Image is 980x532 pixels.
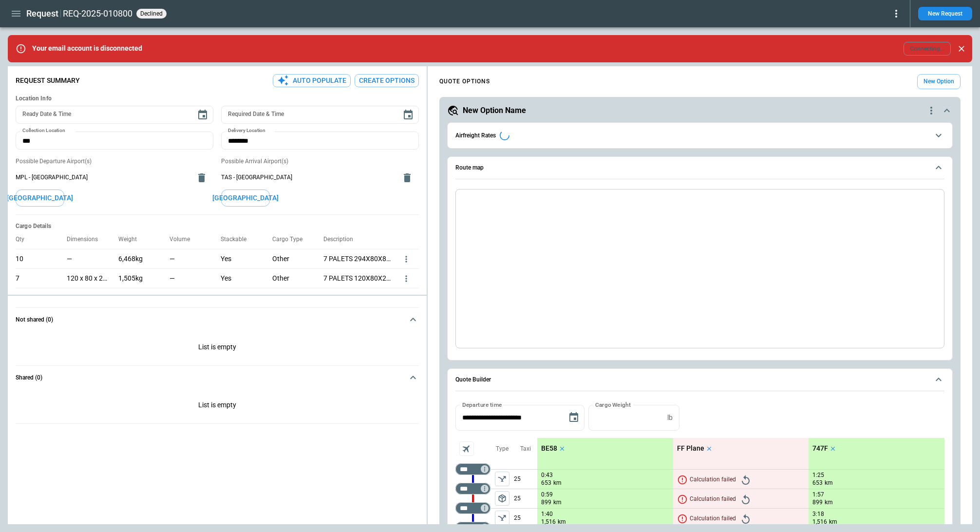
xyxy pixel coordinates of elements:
[564,408,584,427] button: Choose date, selected date is Aug 27, 2025
[272,249,323,268] div: Other
[497,494,507,503] span: package_2
[273,74,351,87] button: Auto Populate
[118,294,143,302] p: 2,521kg
[690,476,736,483] p: Calculation failed
[16,255,23,263] p: 10
[825,479,833,487] p: km
[738,473,754,488] span: Retry
[221,255,231,263] p: Yes
[272,268,323,288] div: Other
[323,249,401,268] div: 7 PALETS 294X80X81 CMS + 3 PALLETS 120X80X180 CMS
[917,74,961,89] button: New Option
[541,518,556,526] p: 1,516
[221,190,270,207] button: [GEOGRAPHIC_DATA]
[495,511,509,525] span: Type of sector
[812,518,827,526] p: 1,516
[16,76,80,85] p: Request Summary
[667,414,673,422] p: lb
[520,445,531,453] p: Taxi
[221,173,396,182] span: TAS - [GEOGRAPHIC_DATA]
[455,502,490,514] div: Too short
[118,274,143,283] p: 1,505kg
[541,472,553,479] p: 0:43
[272,255,316,263] p: Other
[118,255,143,263] p: 6,468kg
[455,123,944,148] button: Airfreight Rates
[690,515,736,522] p: Calculation failed
[462,400,502,409] label: Departure time
[16,274,19,283] p: 7
[221,236,254,243] p: Stackable
[553,498,562,507] p: km
[541,479,551,487] p: 653
[558,518,566,526] p: km
[812,491,824,498] p: 1:57
[829,518,837,526] p: km
[221,274,231,283] p: Yes
[495,472,509,486] span: Type of sector
[67,294,110,302] p: —
[272,274,316,283] p: Other
[16,95,419,102] h6: Location Info
[455,369,944,391] button: Quote Builder
[398,105,418,125] button: Choose date
[397,168,417,188] button: delete
[541,511,553,518] p: 1:40
[32,44,142,53] p: Your email account is disconnected
[738,492,754,508] span: Retry
[455,377,491,383] h6: Quote Builder
[67,274,110,283] p: 120 x 80 x 205cm
[16,157,213,166] p: Possible Departure Airport(s)
[455,165,484,171] h6: Route map
[221,157,419,166] p: Possible Arrival Airport(s)
[553,479,562,487] p: km
[67,249,118,268] div: No dimensions
[26,8,58,19] h1: Request
[323,294,394,302] p: 8 PALETS 120X80X180 CMS + 4 PALETS 120X100X180 CMS + 1 PALET 120X80X160 CMS
[495,511,509,525] button: left aligned
[16,294,23,302] p: 13
[192,168,211,188] button: delete
[455,157,944,179] button: Route map
[170,294,175,302] p: —
[812,498,823,507] p: 899
[323,268,401,288] div: 7 PALETS 120X80X205 CMS
[455,133,496,139] h6: Airfreight Rates
[541,491,553,498] p: 0:59
[16,389,419,423] p: List is empty
[221,294,231,302] p: Yes
[495,491,509,506] span: Type of sector
[67,236,106,243] p: Dimensions
[514,509,537,527] p: 25
[138,10,165,17] span: declined
[401,254,411,264] button: more
[16,190,64,207] button: [GEOGRAPHIC_DATA]
[495,472,509,486] button: left aligned
[323,236,361,243] p: Description
[63,8,132,19] h2: REQ-2025-010800
[690,496,736,502] p: Calculation failed
[355,74,419,87] button: Create Options
[16,173,190,182] span: MPL - [GEOGRAPHIC_DATA]
[193,105,212,125] button: Choose date
[16,223,419,230] h6: Cargo Details
[812,444,828,453] p: 747F
[455,463,490,475] div: Too short
[496,445,509,453] p: Type
[595,400,631,409] label: Cargo Weight
[447,105,953,116] button: New Option Namequote-option-actions
[136,9,167,19] div: YOLO
[541,498,551,507] p: 899
[16,331,419,365] p: List is empty
[925,105,937,116] div: quote-option-actions
[955,42,968,56] button: Close
[323,274,394,283] p: 7 PALETS 120X80X205 CMS
[459,441,474,456] span: Aircraft selection
[514,470,537,489] p: 25
[67,268,118,288] div: 120 x 80 x 205cm
[16,389,419,423] div: Not shared (0)
[16,236,32,243] p: Qty
[812,479,823,487] p: 653
[918,7,972,20] button: New Request
[812,511,824,518] p: 3:18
